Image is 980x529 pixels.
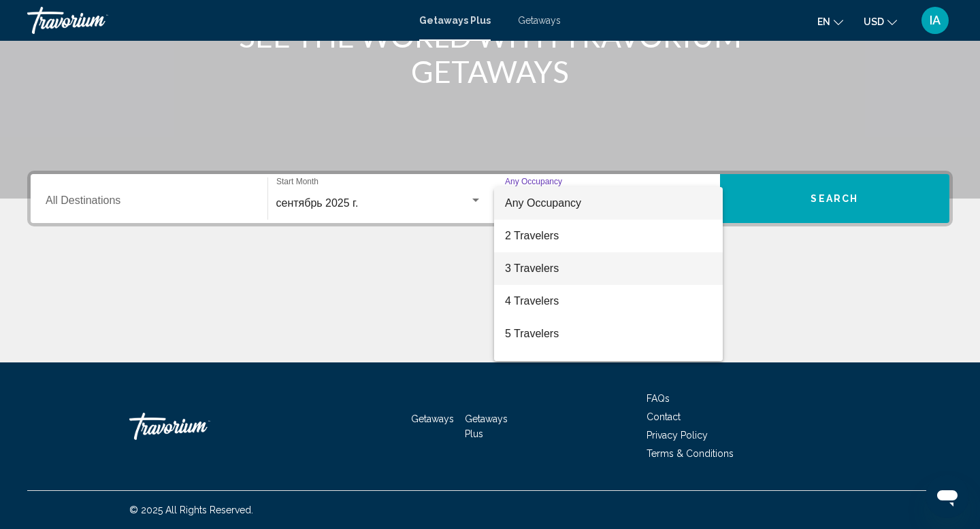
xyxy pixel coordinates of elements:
span: 3 Travelers [505,252,712,285]
span: 5 Travelers [505,318,712,350]
span: Any Occupancy [505,197,581,209]
span: 2 Travelers [505,220,712,252]
iframe: Кнопка запуска окна обмена сообщениями [926,475,969,518]
span: 6 Travelers [505,350,712,383]
span: 4 Travelers [505,285,712,318]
